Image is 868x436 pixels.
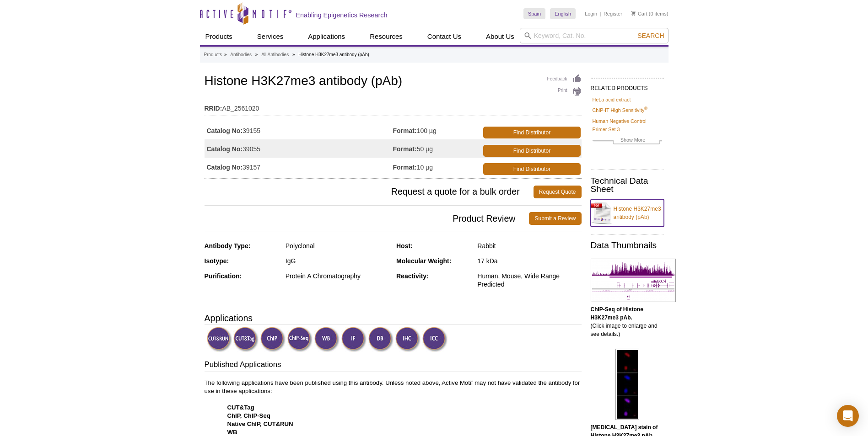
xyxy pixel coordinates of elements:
strong: Host: [396,242,413,250]
li: » [292,52,295,57]
a: Find Distributor [483,127,580,138]
strong: Catalog No: [207,163,243,171]
a: Find Distributor [483,163,580,175]
span: Request a quote for a bulk order [205,186,534,198]
div: Rabbit [477,242,581,250]
a: Find Distributor [483,145,580,157]
td: 39155 [205,121,393,139]
a: Products [200,28,238,45]
strong: Format: [393,163,417,171]
img: Histone H3K27me3 antibody (pAb) tested by immunofluorescence. [615,349,639,420]
strong: Format: [393,127,417,135]
img: Immunocytochemistry Validated [422,327,447,352]
td: 39055 [205,139,393,158]
a: Submit a Review [529,212,581,225]
h3: Applications [205,311,582,325]
div: Open Intercom Messenger [837,405,859,427]
span: Product Review [205,212,529,225]
li: Histone H3K27me3 antibody (pAb) [298,52,369,57]
li: | [600,8,601,19]
a: Register [604,11,622,17]
img: Your Cart [631,11,636,16]
td: 100 µg [393,121,482,139]
img: ChIP-Seq Validated [287,327,313,352]
strong: CUT&Tag [227,404,254,411]
input: Keyword, Cat. No. [520,28,669,43]
p: (Click image to enlarge and see details.) [591,305,664,338]
div: Human, Mouse, Wide Range Predicted [477,272,581,288]
b: ChIP-Seq of Histone H3K27me3 pAb. [591,306,643,321]
div: Protein A Chromatography [286,272,389,280]
td: AB_2561020 [205,99,582,113]
sup: ® [644,106,647,111]
a: Resources [364,28,408,45]
a: Request Quote [534,186,582,198]
div: IgG [286,257,389,265]
td: 39157 [205,158,393,176]
strong: Reactivity: [396,272,429,280]
button: Search [635,32,667,40]
a: All Antibodies [261,51,289,59]
a: Contact Us [422,28,467,45]
a: Products [204,51,222,59]
strong: RRID: [205,104,222,112]
a: ChIP-IT High Sensitivity® [593,106,647,114]
h3: Published Applications [205,359,582,372]
a: Print [547,86,582,96]
strong: Purification: [205,272,242,280]
strong: Format: [393,145,417,153]
strong: ChIP, ChIP-Seq [227,412,270,419]
a: Login [585,11,597,17]
strong: Native ChIP, CUT&RUN [227,420,293,427]
h2: Enabling Epigenetics Research [296,11,388,19]
img: Immunofluorescence Validated [341,327,367,352]
a: Applications [302,28,350,45]
td: 50 µg [393,139,482,158]
li: » [255,52,258,57]
li: (0 items) [631,8,669,19]
img: CUT&Tag Validated [233,327,259,352]
img: Histone H3K27me3 antibody (pAb) tested by ChIP-Seq. [591,259,676,302]
td: 10 µg [393,158,482,176]
a: Cart [631,11,647,17]
h2: Data Thumbnails [591,241,664,250]
img: Dot Blot Validated [368,327,394,352]
a: Show More [593,136,662,146]
a: English [550,8,576,19]
a: About Us [480,28,520,45]
img: CUT&RUN Validated [207,327,232,352]
img: Western Blot Validated [314,327,340,352]
h1: Histone H3K27me3 antibody (pAb) [205,74,582,90]
a: Histone H3K27me3 antibody (pAb) [591,199,664,227]
img: ChIP Validated [260,327,286,352]
strong: Catalog No: [207,145,243,153]
a: Antibodies [230,51,252,59]
strong: WB [227,429,237,436]
img: Immunohistochemistry Validated [395,327,421,352]
strong: Catalog No: [207,127,243,135]
strong: Molecular Weight: [396,257,451,265]
h2: Technical Data Sheet [591,177,664,193]
a: Spain [523,8,545,19]
li: » [224,52,227,57]
a: Human Negative Control Primer Set 3 [593,117,662,133]
div: 17 kDa [477,257,581,265]
strong: Isotype: [205,257,229,265]
div: Polyclonal [286,242,389,250]
a: HeLa acid extract [593,96,631,104]
a: Feedback [547,74,582,84]
h2: RELATED PRODUCTS [591,78,664,94]
strong: Antibody Type: [205,242,251,250]
a: Services [252,28,289,45]
span: Search [637,32,664,39]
